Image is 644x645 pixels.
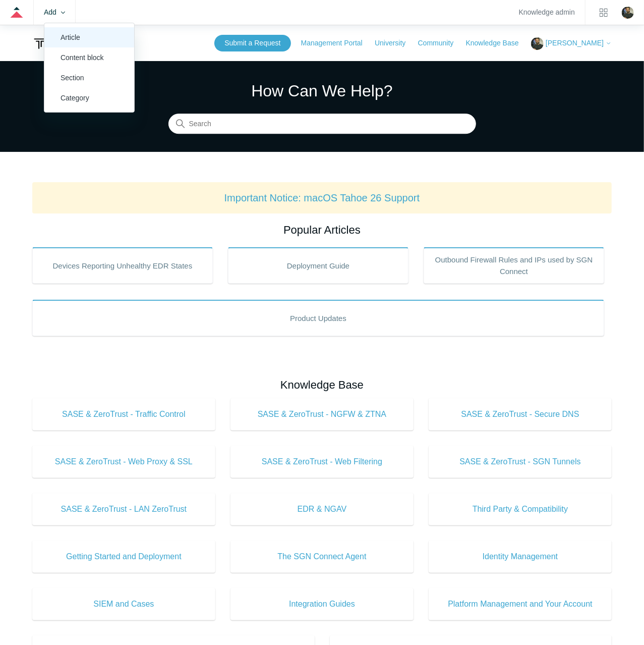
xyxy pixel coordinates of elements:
a: SASE & ZeroTrust - Traffic Control [32,398,215,431]
a: University [375,38,416,48]
span: SASE & ZeroTrust - Secure DNS [444,408,597,420]
span: SASE & ZeroTrust - Web Filtering [246,456,398,468]
span: SASE & ZeroTrust - SGN Tunnels [444,456,597,468]
a: SASE & ZeroTrust - SGN Tunnels [429,446,612,478]
a: SASE & ZeroTrust - Secure DNS [429,398,612,431]
a: Third Party & Compatibility [429,493,612,525]
a: Article [44,27,134,47]
zd-hc-trigger: Click your profile icon to open the profile menu [622,7,634,19]
span: SASE & ZeroTrust - Web Proxy & SSL [47,456,200,468]
a: Content block [44,47,134,68]
a: Product Updates [32,300,604,336]
h2: Knowledge Base [32,377,612,393]
img: Todyl Support Center Help Center home page [32,34,75,53]
a: Section [44,68,134,88]
a: SASE & ZeroTrust - LAN ZeroTrust [32,493,215,525]
input: Search [168,114,476,134]
span: [PERSON_NAME] [546,39,604,47]
a: Management Portal [301,38,373,48]
a: SASE & ZeroTrust - NGFW & ZTNA [230,398,414,431]
span: The SGN Connect Agent [246,551,398,563]
a: Knowledge admin [519,10,575,15]
span: EDR & NGAV [246,503,398,515]
a: The SGN Connect Agent [230,541,414,573]
img: user avatar [622,7,634,19]
span: Getting Started and Deployment [47,551,200,563]
span: SASE & ZeroTrust - LAN ZeroTrust [47,503,200,515]
a: Devices Reporting Unhealthy EDR States [32,247,213,284]
a: Identity Management [429,541,612,573]
a: Deployment Guide [228,247,408,284]
h2: Popular Articles [32,222,612,238]
a: EDR & NGAV [230,493,414,525]
a: Category [44,88,134,108]
span: SASE & ZeroTrust - Traffic Control [47,408,200,420]
button: [PERSON_NAME] [531,37,612,50]
h1: How Can We Help? [168,79,476,103]
zd-hc-trigger: Add [44,10,65,15]
a: Knowledge Base [466,38,529,48]
span: Integration Guides [246,598,398,610]
span: SIEM and Cases [47,598,200,610]
span: Identity Management [444,551,597,563]
a: Outbound Firewall Rules and IPs used by SGN Connect [424,247,604,284]
span: Third Party & Compatibility [444,503,597,515]
a: Getting Started and Deployment [32,541,215,573]
a: Community [418,38,464,48]
a: Important Notice: macOS Tahoe 26 Support [224,192,420,203]
a: SASE & ZeroTrust - Web Proxy & SSL [32,446,215,478]
a: Integration Guides [230,588,414,620]
a: Platform Management and Your Account [429,588,612,620]
a: Submit a Request [214,35,290,51]
span: SASE & ZeroTrust - NGFW & ZTNA [246,408,398,420]
span: Platform Management and Your Account [444,598,597,610]
a: SASE & ZeroTrust - Web Filtering [230,446,414,478]
a: SIEM and Cases [32,588,215,620]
